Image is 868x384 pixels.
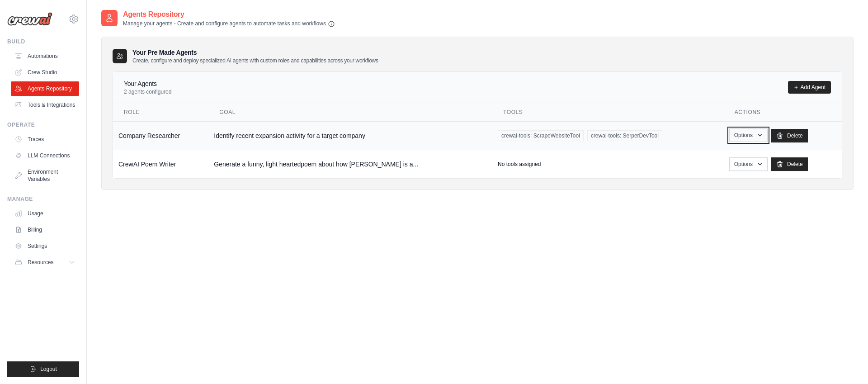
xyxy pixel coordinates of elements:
div: Build [7,38,79,45]
td: Generate a funny, light heartedpoem about how [PERSON_NAME] is a... [208,150,492,178]
a: Tools & Integrations [11,98,79,112]
img: Logo [7,12,52,26]
button: Logout [7,361,79,377]
p: Manage your agents - Create and configure agents to automate tasks and workflows [123,20,335,28]
p: 2 agents configured [124,88,171,95]
a: Delete [771,129,808,142]
a: Crew Studio [11,65,79,80]
td: Company Researcher [113,121,208,150]
span: Resources [28,259,53,266]
div: Operate [7,121,79,128]
th: Role [113,103,208,122]
th: Tools [492,103,724,122]
h4: Your Agents [124,79,171,88]
a: LLM Connections [11,148,79,163]
button: Options [729,128,768,142]
button: Options [729,157,768,171]
span: crewai-tools: ScrapeWebsiteTool [498,130,584,141]
a: Delete [771,157,808,171]
h2: Agents Repository [123,9,335,20]
button: Resources [11,255,79,270]
td: Identify recent expansion activity for a target company [208,121,492,150]
a: Traces [11,132,79,147]
th: Actions [724,103,842,122]
a: Environment Variables [11,165,79,186]
p: No tools assigned [498,161,541,168]
h3: Your Pre Made Agents [132,48,378,64]
span: Logout [40,365,57,373]
td: CrewAI Poem Writer [113,150,208,178]
p: Create, configure and deploy specialized AI agents with custom roles and capabilities across your... [132,57,378,64]
div: Manage [7,195,79,203]
th: Goal [208,103,492,122]
a: Settings [11,239,79,253]
a: Agents Repository [11,81,79,96]
a: Add Agent [788,81,831,94]
a: Automations [11,49,79,63]
a: Billing [11,223,79,237]
a: Usage [11,206,79,221]
span: crewai-tools: SerperDevTool [587,130,662,141]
